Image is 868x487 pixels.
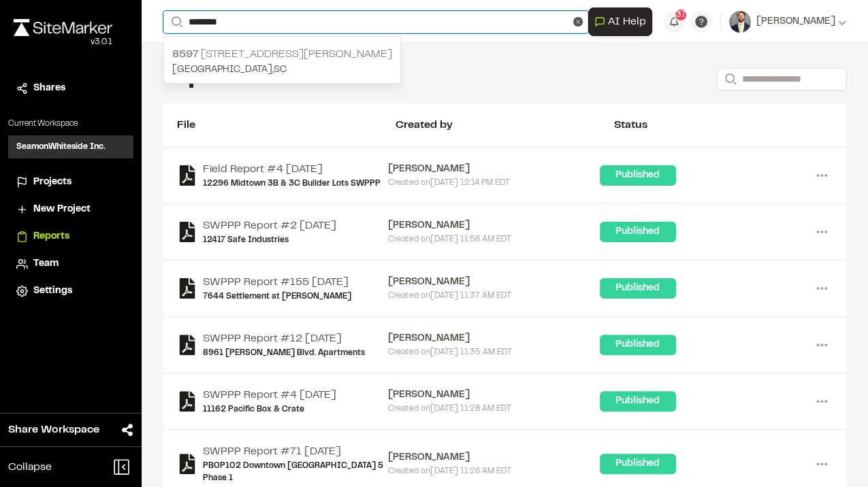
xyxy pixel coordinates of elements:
div: Published [600,391,676,412]
div: Published [600,335,676,355]
a: 11162 Pacific Box & Crate [203,403,336,416]
a: SWPPP Report #2 [DATE] [203,218,336,234]
a: 8961 [PERSON_NAME] Blvd. Apartments [203,347,365,359]
a: 12417 Safe Industries [203,234,336,246]
span: Settings [33,284,72,299]
span: AI Help [608,14,646,30]
span: Reports [33,229,69,244]
span: 8597 [172,50,199,59]
a: 7644 Settlement at [PERSON_NAME] [203,290,351,303]
a: Projects [16,175,125,190]
a: SWPPP Report #4 [DATE] [203,387,336,403]
div: Created on [DATE] 12:14 PM EDT [388,177,599,189]
span: New Project [33,202,91,217]
a: Shares [16,81,125,96]
div: Created on [DATE] 11:35 AM EDT [388,346,599,358]
div: File [177,117,396,133]
p: [STREET_ADDRESS][PERSON_NAME] [172,46,392,63]
div: [PERSON_NAME] [388,388,599,403]
button: [PERSON_NAME] [729,11,846,33]
div: Status [614,117,833,133]
button: Search [717,68,741,90]
div: [PERSON_NAME] [388,162,599,177]
a: SWPPP Report #12 [DATE] [203,331,365,347]
img: User [729,11,751,33]
div: Open AI Assistant [588,7,658,36]
span: [PERSON_NAME] [756,14,835,29]
div: Created by [396,117,614,133]
div: Oh geez...please don't... [14,36,112,48]
a: Field Report #4 [DATE] [203,161,381,178]
span: 37 [676,9,686,21]
div: Published [600,222,676,242]
h3: SeamonWhiteside Inc. [16,141,106,153]
div: Created on [DATE] 11:37 AM EDT [388,290,599,302]
a: 8597 [STREET_ADDRESS][PERSON_NAME][GEOGRAPHIC_DATA],SC [164,41,400,83]
div: Published [600,278,676,299]
a: Settings [16,284,125,299]
span: Share Workspace [8,422,99,438]
span: Shares [33,81,65,96]
a: SWPPP Report #71 [DATE] [203,443,388,460]
span: Projects [33,175,71,190]
button: Open AI Assistant [588,7,652,36]
a: New Project [16,202,125,217]
button: Search [163,11,188,33]
div: Published [600,454,676,474]
div: Published [600,165,676,186]
p: Current Workspace [8,118,133,130]
a: Team [16,256,125,271]
span: Team [33,256,59,271]
img: rebrand.png [14,19,112,36]
a: SWPPP Report #155 [DATE] [203,274,351,290]
div: Created on [DATE] 11:56 AM EDT [388,233,599,246]
div: [PERSON_NAME] [388,450,599,465]
a: PB0P102 Downtown [GEOGRAPHIC_DATA] 5 Phase 1 [203,460,388,484]
p: [GEOGRAPHIC_DATA] , SC [172,63,392,78]
span: Collapse [8,459,52,475]
div: [PERSON_NAME] [388,331,599,346]
button: 37 [663,11,685,33]
div: Created on [DATE] 11:28 AM EDT [388,403,599,415]
div: [PERSON_NAME] [388,218,599,233]
a: 12296 Midtown 3B & 3C Builder Lots SWPPP [203,178,381,190]
div: Created on [DATE] 11:26 AM EDT [388,465,599,477]
button: Clear text [573,17,583,27]
div: [PERSON_NAME] [388,275,599,290]
a: Reports [16,229,125,244]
